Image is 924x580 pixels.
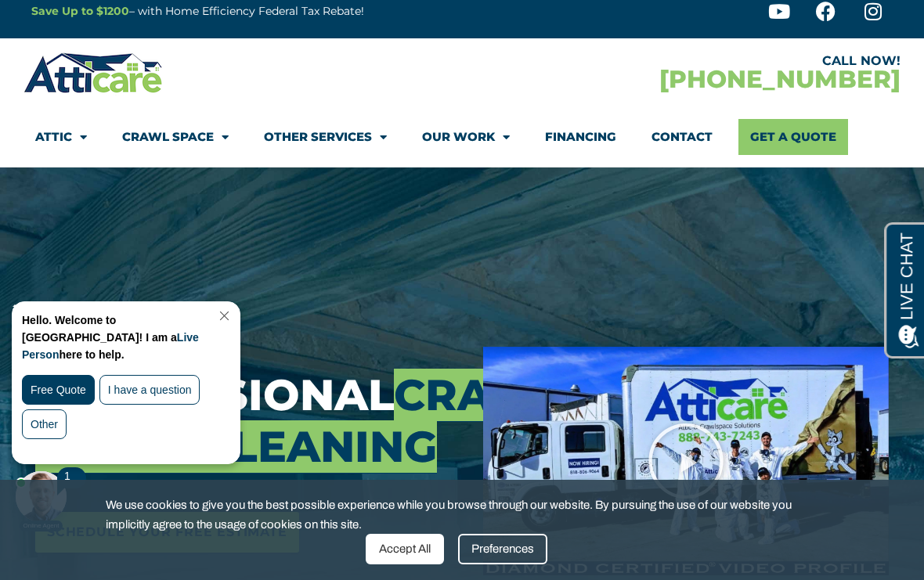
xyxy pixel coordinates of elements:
[458,534,547,564] div: Preferences
[31,4,129,18] a: Save Up to $1200
[647,422,725,500] div: Play Video
[651,119,713,155] a: Contact
[422,119,510,155] a: Our Work
[264,119,387,155] a: Other Services
[462,55,901,67] div: CALL NOW!
[366,534,444,564] div: Accept All
[8,297,258,533] iframe: Chat Invitation
[31,2,539,20] p: – with Home Efficiency Federal Tax Rebate!
[122,119,229,155] a: Crawl Space
[35,119,889,155] nav: Menu
[35,369,566,473] span: Crawl Space Cleaning
[106,495,807,534] span: We use cookies to give you the best possible experience while you browse through our website. By ...
[38,13,126,32] span: Opens a chat window
[738,119,848,155] a: Get A Quote
[35,119,87,155] a: Attic
[35,369,460,473] h3: Professional
[545,119,616,155] a: Financing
